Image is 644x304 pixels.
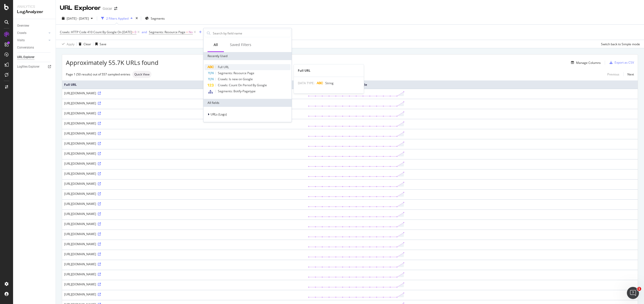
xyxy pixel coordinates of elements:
button: and [142,30,147,34]
a: Next [623,71,634,78]
div: URL Explorer [60,4,101,12]
span: On [DATE] [117,30,132,34]
div: LogAnalyzer [17,9,52,15]
a: Visits [17,38,47,43]
span: Full URL [218,65,229,69]
button: Export as CSV [608,59,634,67]
div: [URL][DOMAIN_NAME] [64,262,304,266]
button: Save [93,40,106,48]
span: Approximately 55.7K URLs found [66,58,158,67]
span: Crawls: Count On Period By Google [218,83,267,87]
div: [URL][DOMAIN_NAME] [64,232,304,236]
div: and [142,30,147,34]
div: [URL][DOMAIN_NAME] [64,171,304,176]
a: Conversions [17,45,52,50]
div: Clear [84,42,91,46]
div: [URL][DOMAIN_NAME] [64,111,304,115]
span: Segments: Resource Page [218,71,254,75]
button: 2 Filters Applied [99,14,135,22]
span: Crawls: Is new on Google [218,77,253,81]
a: Logfiles Explorer [17,64,52,69]
div: Manage Columns [576,61,601,65]
input: Search by field name [212,29,290,37]
div: [URL][DOMAIN_NAME] [64,252,304,256]
div: Switch back to Simple mode [601,42,640,46]
th: Crawls: HTTP Code 410 Count By Google [306,80,638,89]
a: Crawls [17,30,47,36]
span: DATA TYPE: [298,81,314,85]
span: String [325,81,334,85]
div: 2 Filters Applied [106,16,129,21]
button: Apply [60,40,74,48]
div: times [135,16,139,21]
div: neutral label [132,71,151,78]
span: 0 [135,29,136,36]
span: > [132,30,134,34]
div: Page 1 (50 results) out of 557 sampled entries [66,72,130,76]
div: [URL][DOMAIN_NAME] [64,192,304,196]
div: Conversions [17,45,34,50]
div: [URL][DOMAIN_NAME] [64,151,304,156]
button: Switch back to Simple mode [599,40,640,48]
div: [URL][DOMAIN_NAME] [64,292,304,296]
span: URLs (Logs) [211,112,227,116]
div: [URL][DOMAIN_NAME] [64,91,304,95]
span: Segments: Resource Page [149,30,185,34]
div: Saved Filters [230,42,251,47]
span: = [186,30,188,34]
div: [URL][DOMAIN_NAME] [64,141,304,146]
span: Quick View [134,73,149,76]
span: 1 [637,287,641,291]
div: [URL][DOMAIN_NAME] [64,222,304,226]
div: Overview [17,23,29,28]
div: [URL][DOMAIN_NAME] [64,212,304,216]
div: Crawls [17,30,26,36]
div: [URL][DOMAIN_NAME] [64,121,304,125]
div: [URL][DOMAIN_NAME] [64,272,304,276]
div: [URL][DOMAIN_NAME] [64,161,304,166]
div: Save [100,42,106,46]
th: Full URL: activate to sort column ascending [62,80,306,89]
div: Recently Used [204,52,292,60]
button: [DATE] - [DATE] [60,14,95,22]
div: All fields [204,99,292,107]
span: Segments [151,16,165,21]
div: Apply [67,42,74,46]
div: Analytics [17,4,52,9]
div: All [214,42,218,47]
div: Full URL [294,68,364,73]
div: Visits [17,38,25,43]
div: Export as CSV [615,60,634,65]
span: Crawls: HTTP Code 410 Count By Google [60,30,117,34]
div: [URL][DOMAIN_NAME] [64,242,304,246]
span: No [189,29,193,36]
div: [URL][DOMAIN_NAME] [64,131,304,136]
button: Add Filter [197,29,217,35]
a: Overview [17,23,52,28]
iframe: Intercom live chat [627,287,639,299]
div: arrow-right-arrow-left [114,7,117,10]
div: [URL][DOMAIN_NAME] [64,182,304,186]
a: URL Explorer [17,55,52,60]
span: [DATE] - [DATE] [67,16,89,21]
div: [URL][DOMAIN_NAME] [64,282,304,286]
div: Logfiles Explorer [17,64,39,69]
div: URL Explorer [17,55,34,60]
button: Clear [77,40,91,48]
span: Segments: Botify-Pagetype [218,89,256,93]
div: Gocar [103,6,112,11]
div: [URL][DOMAIN_NAME] [64,101,304,105]
div: [URL][DOMAIN_NAME] [64,202,304,206]
button: Manage Columns [569,60,601,66]
button: Segments [143,14,167,22]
